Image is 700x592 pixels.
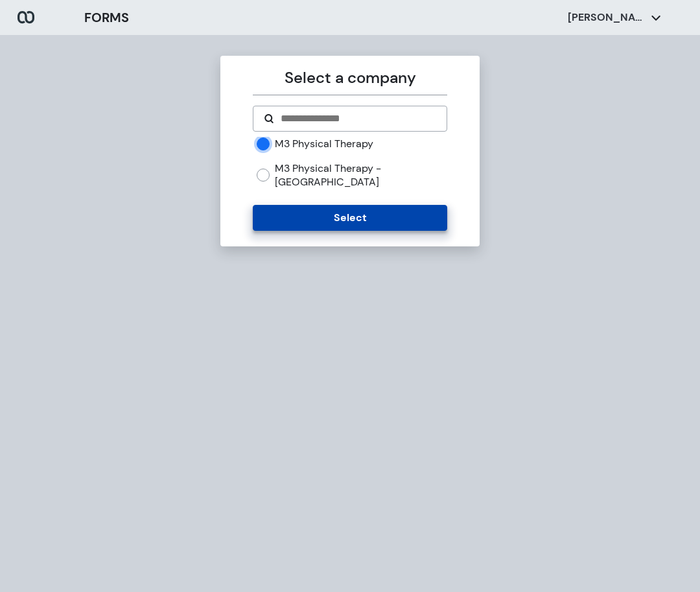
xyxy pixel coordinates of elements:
p: [PERSON_NAME] [568,10,646,25]
input: Search [279,111,436,126]
label: M3 Physical Therapy - [GEOGRAPHIC_DATA] [275,161,447,189]
h3: FORMS [84,8,129,27]
label: M3 Physical Therapy [275,137,373,151]
p: Select a company [253,66,447,89]
button: Select [253,205,447,231]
